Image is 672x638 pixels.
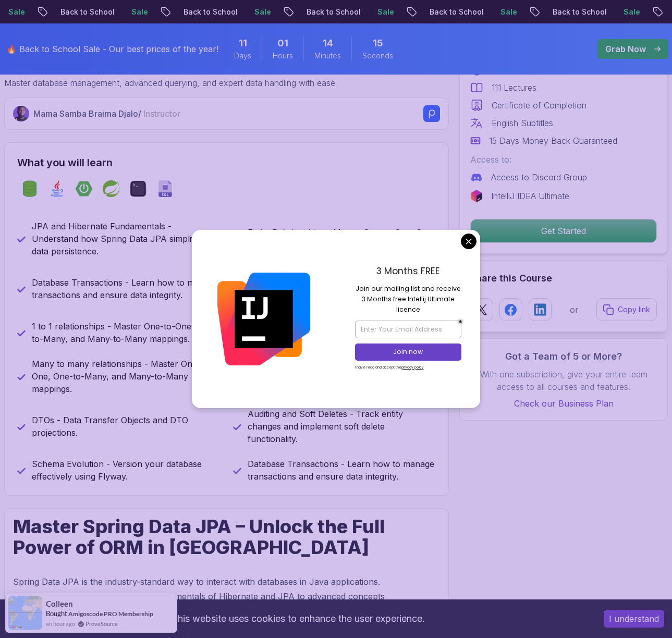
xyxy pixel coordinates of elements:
p: Sale [83,7,116,17]
img: jetbrains logo [470,190,483,202]
img: sql logo [157,180,174,197]
button: Copy link [596,298,657,321]
img: spring logo [103,180,119,197]
p: Mama Samba Braima Djalo / [33,107,180,120]
h2: Share this Course [470,271,657,286]
img: spring-data-jpa logo [21,180,38,197]
span: 1 Hours [277,36,288,51]
span: Seconds [362,51,393,61]
p: DTOs - Data Transfer Objects and DTO projections. [32,414,221,439]
img: java logo [48,180,65,197]
p: IntelliJ IDEA Ultimate [491,190,569,202]
p: Back to School [135,7,206,17]
p: Sale [575,7,608,17]
p: Database Transactions - Learn how to manage transactions and ensure data integrity. [248,458,436,483]
p: Sale [329,7,362,17]
a: ProveSource [85,619,118,628]
h2: What you will learn [17,155,436,170]
p: Grab Now [605,43,646,55]
span: 14 Minutes [323,36,333,51]
span: 11 Days [239,36,247,51]
p: 111 Lectures [492,81,536,94]
img: provesource social proof notification image [8,596,42,630]
a: Check our Business Plan [470,397,657,410]
p: Back to School [12,7,83,17]
span: Colleen [46,599,73,608]
p: Access to: [470,153,657,166]
span: Instructor [143,108,180,119]
p: Back to School [258,7,329,17]
span: Minutes [314,51,341,61]
p: 15 Days Money Back Guaranteed [489,134,617,147]
img: terminal logo [130,180,146,197]
p: Auditing and Soft Deletes - Track entity changes and implement soft delete functionality. [248,408,436,445]
p: or [570,303,579,316]
p: Spring Data JPA is the industry-standard way to interact with databases in Java applications. Thi... [13,574,397,618]
p: Sale [206,7,239,17]
p: Certificate of Completion [492,99,587,112]
p: English Subtitles [492,117,553,129]
img: Nelson Djalo [13,106,29,122]
h3: Got a Team of 5 or More? [470,349,657,364]
p: 1 to 1 relationships - Master One-to-One, One-to-Many, and Many-to-Many mappings. [32,320,221,345]
p: 🔥 Back to School Sale - Our best prices of the year! [6,43,218,55]
span: an hour ago [46,619,75,628]
p: Schema Evolution - Version your database effectively using Flyway. [32,458,221,483]
p: Copy link [618,304,650,315]
button: Accept cookies [604,610,664,628]
p: Database Transactions - Learn how to manage transactions and ensure data integrity. [32,276,221,301]
p: With one subscription, give your entire team access to all courses and features. [470,368,657,393]
p: Access to Discord Group [491,171,587,183]
p: JPA and Hibernate Fundamentals - Understand how Spring Data JPA simplifies data persistence. [32,220,221,257]
p: Back to School [381,7,452,17]
p: Back to School [504,7,575,17]
p: Master database management, advanced querying, and expert data handling with ease [4,77,335,89]
span: 15 Seconds [373,36,383,51]
a: Amigoscode PRO Membership [68,610,153,618]
img: spring-boot logo [76,180,92,197]
button: Get Started [470,219,657,243]
p: Many to many relationships - Master One-to-One, One-to-Many, and Many-to-Many mappings. [32,358,221,395]
div: This website uses cookies to enhance the user experience. [8,607,588,630]
span: Hours [273,51,293,61]
p: Entity Relationships - Master One-to-One, One-to-Many, and Many-to-Many mappings. [248,226,436,251]
span: Days [234,51,251,61]
h1: Master Spring Data JPA – Unlock the Full Power of ORM in [GEOGRAPHIC_DATA] [13,516,397,558]
span: Bought [46,609,67,618]
p: Sale [452,7,485,17]
p: Get Started [471,219,656,242]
